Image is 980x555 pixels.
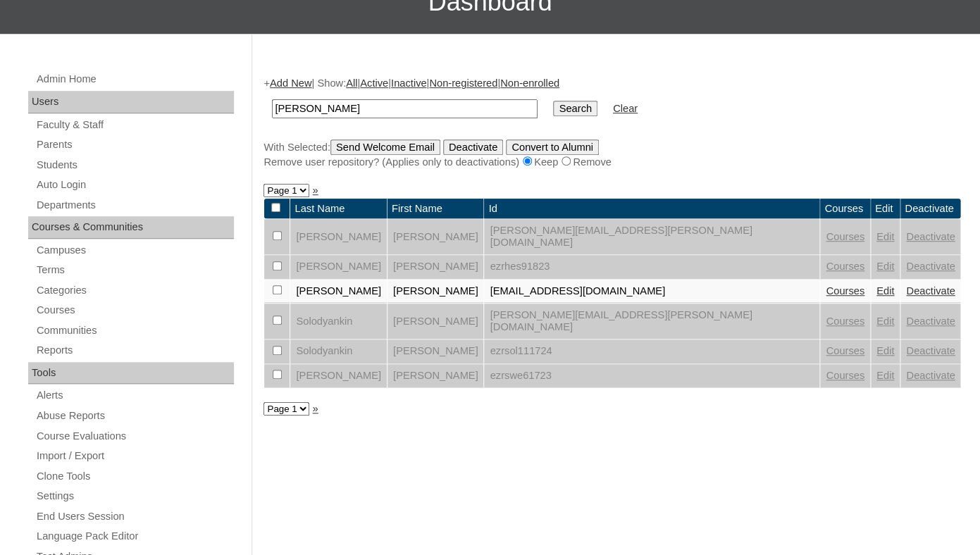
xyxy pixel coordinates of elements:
a: Deactivate [906,370,955,381]
a: Courses [35,301,234,319]
a: Students [35,156,234,174]
input: Send Welcome Email [330,139,440,155]
td: ezrswe61723 [484,364,819,388]
td: Id [484,199,819,219]
a: Language Pack Editor [35,528,234,545]
td: [PERSON_NAME] [387,339,484,363]
a: Clear [613,103,638,114]
input: Search [553,101,597,116]
a: Deactivate [906,231,955,242]
td: ezrhes91823 [484,255,819,279]
input: Search [272,99,538,118]
a: Faculty & Staff [35,116,234,134]
a: Settings [35,487,234,505]
input: Deactivate [443,139,503,155]
div: With Selected: [263,139,961,170]
div: Courses & Communities [28,216,234,239]
a: Courses [826,345,864,356]
a: Courses [826,231,864,242]
td: Edit [871,199,900,219]
a: Add New [270,77,311,89]
a: Edit [876,316,894,327]
a: Courses [826,316,864,327]
a: Alerts [35,387,234,404]
a: Import / Export [35,447,234,465]
a: Deactivate [906,285,955,297]
td: [PERSON_NAME] [290,255,387,279]
a: » [312,403,318,414]
div: Remove user repository? (Applies only to deactivations) Keep Remove [263,155,961,170]
a: Deactivate [906,261,955,272]
input: Convert to Alumni [506,139,599,155]
a: Edit [876,261,894,272]
a: Edit [876,231,894,242]
td: ezrsol111724 [484,339,819,363]
a: All [346,77,357,89]
a: Deactivate [906,345,955,356]
a: Edit [876,285,894,297]
td: [PERSON_NAME] [387,304,484,339]
a: » [312,185,318,196]
td: Last Name [290,199,387,219]
a: Non-registered [429,77,497,89]
a: Categories [35,282,234,299]
a: Courses [826,261,864,272]
a: End Users Session [35,508,234,525]
div: + | Show: | | | | [263,76,961,169]
a: Auto Login [35,176,234,194]
td: [PERSON_NAME] [387,255,484,279]
div: Tools [28,362,234,385]
a: Courses [826,285,864,297]
td: Solodyankin [290,304,387,339]
td: [PERSON_NAME] [290,280,387,304]
a: Campuses [35,242,234,259]
a: Admin Home [35,70,234,88]
td: [PERSON_NAME][EMAIL_ADDRESS][PERSON_NAME][DOMAIN_NAME] [484,304,819,339]
a: Departments [35,197,234,214]
a: Course Evaluations [35,428,234,445]
td: Courses [820,199,870,219]
td: Solodyankin [290,339,387,363]
a: Edit [876,370,894,381]
div: Users [28,91,234,113]
a: Communities [35,322,234,339]
a: Abuse Reports [35,407,234,425]
a: Parents [35,136,234,154]
td: [EMAIL_ADDRESS][DOMAIN_NAME] [484,280,819,304]
a: Active [360,77,388,89]
a: Non-enrolled [500,77,559,89]
td: First Name [387,199,484,219]
a: Terms [35,261,234,279]
a: Courses [826,370,864,381]
td: [PERSON_NAME] [290,364,387,388]
a: Reports [35,342,234,359]
td: [PERSON_NAME] [387,364,484,388]
td: [PERSON_NAME] [290,219,387,254]
a: Edit [876,345,894,356]
td: [PERSON_NAME] [387,219,484,254]
a: Deactivate [906,316,955,327]
td: [PERSON_NAME][EMAIL_ADDRESS][PERSON_NAME][DOMAIN_NAME] [484,219,819,254]
td: [PERSON_NAME] [387,280,484,304]
a: Clone Tools [35,468,234,485]
td: Deactivate [900,199,960,219]
a: Inactive [391,77,427,89]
